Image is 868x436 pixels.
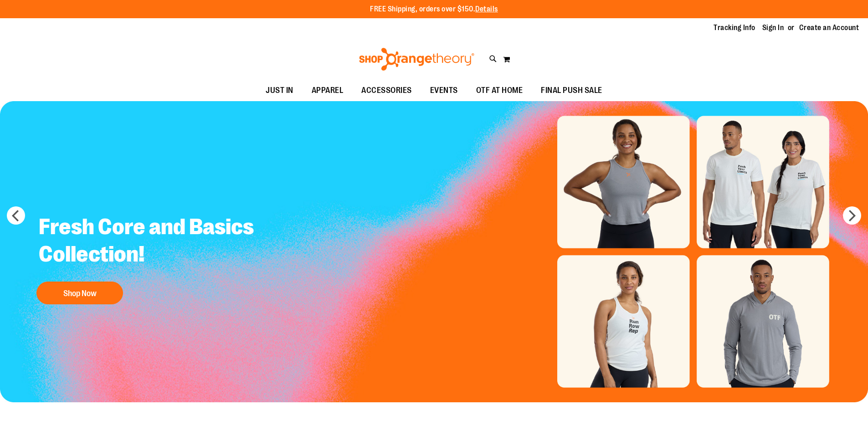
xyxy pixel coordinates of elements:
[352,80,421,101] a: ACCESSORIES
[370,4,498,15] p: FREE Shipping, orders over $150.
[532,80,611,101] a: FINAL PUSH SALE
[303,80,353,101] a: APPAREL
[541,80,602,101] span: FINAL PUSH SALE
[467,80,532,101] a: OTF AT HOME
[714,23,755,33] a: Tracking Info
[762,23,784,33] a: Sign In
[475,5,498,13] a: Details
[266,80,293,101] span: JUST IN
[421,80,467,101] a: EVENTS
[361,80,412,101] span: ACCESSORIES
[843,206,861,225] button: next
[358,48,476,71] img: Shop Orangetheory
[36,282,123,304] button: Shop Now
[32,206,275,277] h2: Fresh Core and Basics Collection!
[430,80,458,101] span: EVENTS
[257,80,303,101] a: JUST IN
[32,206,275,309] a: Fresh Core and Basics Collection! Shop Now
[7,206,25,225] button: prev
[799,23,859,33] a: Create an Account
[476,80,523,101] span: OTF AT HOME
[312,80,344,101] span: APPAREL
